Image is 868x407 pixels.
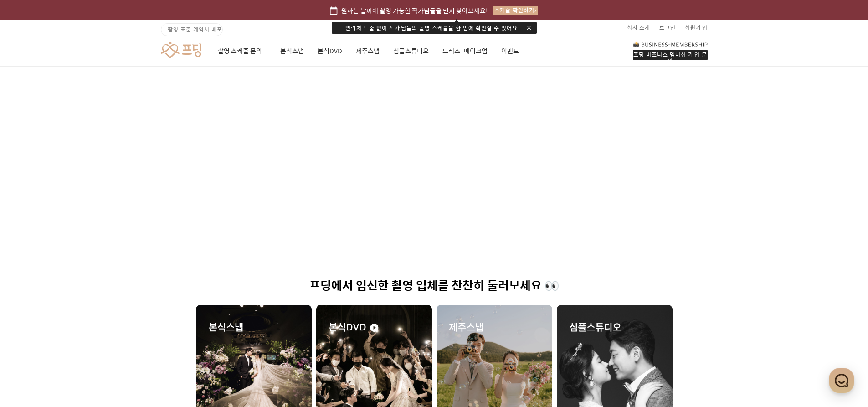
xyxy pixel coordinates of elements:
[501,36,519,67] a: 이벤트
[332,22,537,34] div: 연락처 노출 없이 작가님들의 촬영 스케줄을 한 번에 확인할 수 있어요.
[218,36,267,67] a: 촬영 스케줄 문의
[29,303,34,310] span: 홈
[118,289,175,312] a: 설정
[83,303,94,310] span: 대화
[341,5,488,15] span: 원하는 날짜에 촬영 가능한 작가님들을 먼저 찾아보세요!
[442,36,488,67] a: 드레스·메이크업
[280,36,304,67] a: 본식스냅
[393,36,429,67] a: 심플스튜디오
[493,6,538,15] div: 스케줄 확인하기
[196,279,673,293] h1: 프딩에서 엄선한 촬영 업체를 찬찬히 둘러보세요 👀
[685,20,708,35] a: 회원가입
[659,20,676,35] a: 로그인
[141,303,152,310] span: 설정
[633,41,708,60] a: 프딩 비즈니스 멤버십 가입 문의
[60,289,118,312] a: 대화
[3,289,60,312] a: 홈
[168,25,222,33] span: 촬영 표준 계약서 배포
[161,23,223,36] a: 촬영 표준 계약서 배포
[627,20,650,35] a: 회사 소개
[318,36,342,67] a: 본식DVD
[356,36,380,67] a: 제주스냅
[633,50,708,60] div: 프딩 비즈니스 멤버십 가입 문의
